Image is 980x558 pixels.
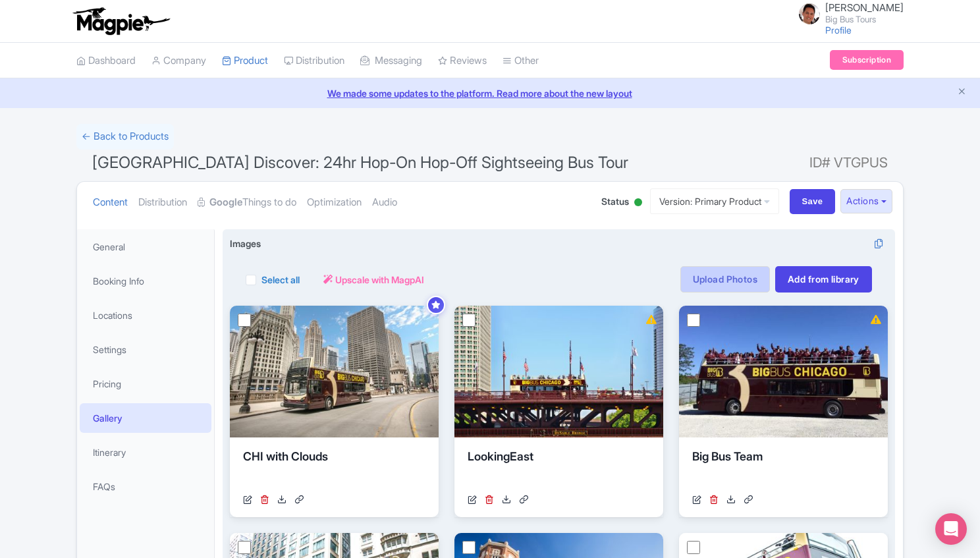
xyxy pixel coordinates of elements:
[323,273,424,287] a: Upscale with MagpAI
[957,85,967,100] button: Close announcement
[692,448,875,488] div: Big Bus Team
[76,43,136,79] a: Dashboard
[601,194,629,208] span: Status
[360,43,422,79] a: Messaging
[80,232,211,262] a: General
[791,3,904,24] a: [PERSON_NAME] Big Bus Tours
[80,369,211,399] a: Pricing
[138,182,187,223] a: Distribution
[809,150,888,176] span: ID# VTGPUS
[8,86,972,100] a: We made some updates to the platform. Read more about the new layout
[198,182,296,223] a: GoogleThings to do
[335,273,424,287] span: Upscale with MagpAI
[372,182,397,223] a: Audio
[825,1,904,14] span: [PERSON_NAME]
[261,273,300,287] label: Select all
[503,43,539,79] a: Other
[93,182,128,223] a: Content
[840,189,892,213] button: Actions
[632,193,645,213] div: Active
[775,266,872,293] a: Add from library
[80,437,211,467] a: Itinerary
[80,403,211,433] a: Gallery
[468,448,650,488] div: LookingEast
[438,43,487,79] a: Reviews
[209,195,242,210] strong: Google
[825,15,904,24] small: Big Bus Tours
[70,7,172,36] img: logo-ab69f6fb50320c5b225c76a69d11143b.png
[825,24,852,36] a: Profile
[92,153,628,172] span: [GEOGRAPHIC_DATA] Discover: 24hr Hop-On Hop-Off Sightseeing Bus Tour
[222,43,268,79] a: Product
[230,237,261,250] span: Images
[799,3,820,24] img: ww8ahpxye42srrrugrao.jpg
[151,43,206,79] a: Company
[80,300,211,330] a: Locations
[650,188,779,214] a: Version: Primary Product
[80,266,211,296] a: Booking Info
[284,43,344,79] a: Distribution
[935,513,967,545] div: Open Intercom Messenger
[80,335,211,364] a: Settings
[790,189,836,214] input: Save
[680,266,770,293] a: Upload Photos
[76,124,174,150] a: ← Back to Products
[243,448,425,488] div: CHI with Clouds
[307,182,362,223] a: Optimization
[80,472,211,501] a: FAQs
[830,50,904,70] a: Subscription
